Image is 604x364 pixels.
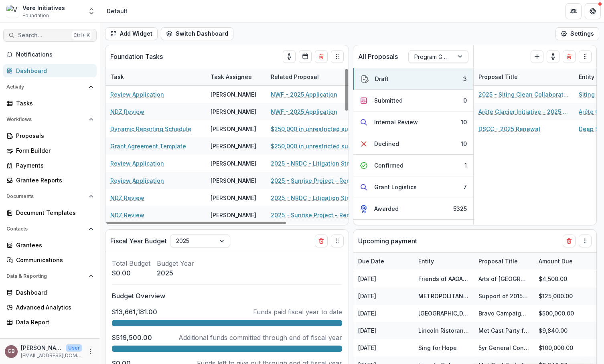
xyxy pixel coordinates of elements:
[3,222,97,235] button: Open Contacts
[16,161,90,170] div: Payments
[474,68,574,85] div: Proposal Title
[110,211,144,219] a: NDZ Review
[353,253,413,270] div: Due Date
[16,256,90,264] div: Communications
[271,142,361,150] a: $250,000 in unrestricted support (private reporting tailored); $100,000 to support the Sustainabl...
[478,344,529,352] div: 5yr General Contribution ([DATE]-[DATE]) $500K
[579,50,592,63] button: Drag
[253,307,342,317] p: Funds paid fiscal year to date
[463,96,467,105] div: 0
[283,50,296,63] button: toggle-assigned-to-me
[478,309,529,317] div: Bravo Campaign - $2M over [DATE]-[DATE] ($500K/yr)
[16,318,90,326] div: Data Report
[206,68,266,85] div: Task Assignee
[271,159,361,168] a: 2025 - NRDC - Litigation Strategy Proposal
[478,326,529,335] div: Met Cast Party for [PERSON_NAME]
[374,140,399,148] div: Declined
[418,310,541,317] a: [GEOGRAPHIC_DATA] for the Performing Arts
[353,155,473,176] button: Confirmed1
[271,90,337,99] a: NWF - 2025 Application
[266,73,324,81] div: Related Proposal
[110,90,164,99] a: Review Application
[353,68,473,90] button: Draft3
[211,107,256,116] div: [PERSON_NAME]
[105,27,158,40] button: Add Widget
[211,211,256,219] div: [PERSON_NAME]
[534,257,578,265] div: Amount Due
[211,142,256,150] div: [PERSON_NAME]
[315,50,328,63] button: Delete card
[353,198,473,220] button: Awarded5325
[461,118,467,126] div: 10
[353,257,389,265] div: Due Date
[418,293,535,299] a: METROPOLITAN OPERA ASSOCIATION INC
[374,204,399,213] div: Awarded
[579,235,592,247] button: Drag
[66,344,82,352] p: User
[211,125,256,133] div: [PERSON_NAME]
[110,176,164,185] a: Review Application
[157,268,194,278] p: 2025
[353,339,413,356] div: [DATE]
[478,125,540,133] a: DSCC - 2025 Renewal
[375,75,389,83] div: Draft
[474,73,523,81] div: Proposal Title
[112,333,152,342] p: $519,500.00
[271,125,361,133] a: $250,000 in unrestricted support (private reporting tailored); $100,000 to support the Sustainabl...
[3,315,97,329] a: Data Report
[103,5,131,17] nav: breadcrumb
[22,12,49,19] span: Foundation
[3,159,97,172] a: Payments
[534,253,594,270] div: Amount Due
[112,291,342,301] p: Budget Overview
[474,253,534,270] div: Proposal Title
[266,68,366,85] div: Related Proposal
[534,339,594,356] div: $100,000.00
[3,97,97,110] a: Tasks
[353,111,473,133] button: Internal Review10
[331,235,344,247] button: Drag
[157,259,194,268] p: Budget Year
[206,73,257,81] div: Task Assignee
[374,118,418,126] div: Internal Review
[585,3,601,19] button: Get Help
[211,90,256,99] div: [PERSON_NAME]
[299,50,312,63] button: Calendar
[547,50,559,63] button: toggle-assigned-to-me
[331,50,344,63] button: Drag
[21,344,63,352] p: [PERSON_NAME]
[464,161,467,170] div: 1
[112,259,150,268] p: Total Budget
[16,303,90,311] div: Advanced Analytics
[178,333,342,342] p: Additional funds committed through end of fiscal year
[211,194,256,202] div: [PERSON_NAME]
[16,67,90,75] div: Dashboard
[555,27,599,40] button: Settings
[3,144,97,157] a: Form Builder
[358,52,398,61] p: All Proposals
[353,133,473,155] button: Declined10
[3,129,97,142] a: Proposals
[374,183,417,191] div: Grant Logistics
[211,176,256,185] div: [PERSON_NAME]
[478,292,529,300] div: Support of 2015 On Stage at the [GEOGRAPHIC_DATA]
[478,107,569,116] a: Arête Glacier Initiative - 2025 Proposal
[463,75,467,83] div: 3
[563,235,576,247] button: Delete card
[18,32,69,39] span: Search...
[474,257,523,265] div: Proposal Title
[110,236,167,246] p: Fiscal Year Budget
[531,50,543,63] button: Create Proposal
[453,204,467,213] div: 5325
[110,159,164,168] a: Review Application
[16,99,90,107] div: Tasks
[16,146,90,155] div: Form Builder
[3,190,97,203] button: Open Documents
[110,142,186,150] a: Grant Agreement Template
[3,239,97,252] a: Grantees
[86,3,97,19] button: Open entity switcher
[22,4,65,12] div: Vere Initiatives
